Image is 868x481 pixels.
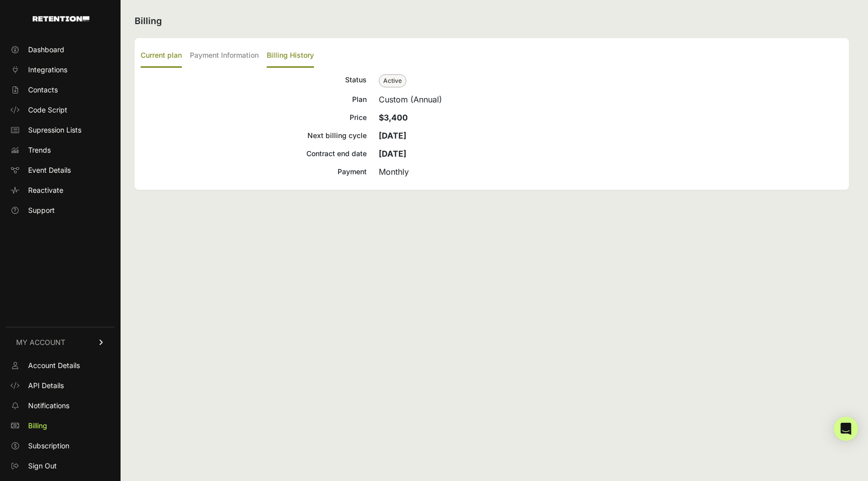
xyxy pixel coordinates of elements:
[28,145,51,155] span: Trends
[28,185,63,195] span: Reactivate
[141,44,182,68] label: Current plan
[379,112,408,123] strong: $3,400
[6,202,115,218] a: Support
[141,74,367,87] div: Status
[141,130,367,142] div: Next billing cycle
[834,417,858,441] div: Open Intercom Messenger
[28,65,67,75] span: Integrations
[6,418,115,434] a: Billing
[28,45,64,55] span: Dashboard
[141,93,367,105] div: Plan
[28,360,80,371] span: Account Details
[6,398,115,414] a: Notifications
[6,82,115,98] a: Contacts
[379,74,406,87] span: Active
[28,461,57,471] span: Sign Out
[6,62,115,78] a: Integrations
[6,182,115,198] a: Reactivate
[267,44,314,68] label: Billing History
[141,111,367,124] div: Price
[6,102,115,118] a: Code Script
[28,401,69,411] span: Notifications
[6,378,115,394] a: API Details
[6,458,115,474] a: Sign Out
[379,93,843,105] div: Custom (Annual)
[6,42,115,58] a: Dashboard
[28,105,67,115] span: Code Script
[28,125,81,135] span: Supression Lists
[28,165,71,175] span: Event Details
[16,337,65,347] span: MY ACCOUNT
[135,14,849,28] h2: Billing
[6,327,115,357] a: MY ACCOUNT
[28,85,58,95] span: Contacts
[379,149,406,159] strong: [DATE]
[6,162,115,178] a: Event Details
[33,16,89,22] img: Retention.com
[379,131,406,141] strong: [DATE]
[28,441,69,451] span: Subscription
[379,166,843,178] div: Monthly
[28,381,64,391] span: API Details
[141,148,367,160] div: Contract end date
[6,438,115,454] a: Subscription
[6,357,115,374] a: Account Details
[190,44,259,68] label: Payment Information
[6,122,115,138] a: Supression Lists
[28,205,55,215] span: Support
[141,166,367,178] div: Payment
[6,142,115,158] a: Trends
[28,421,47,431] span: Billing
